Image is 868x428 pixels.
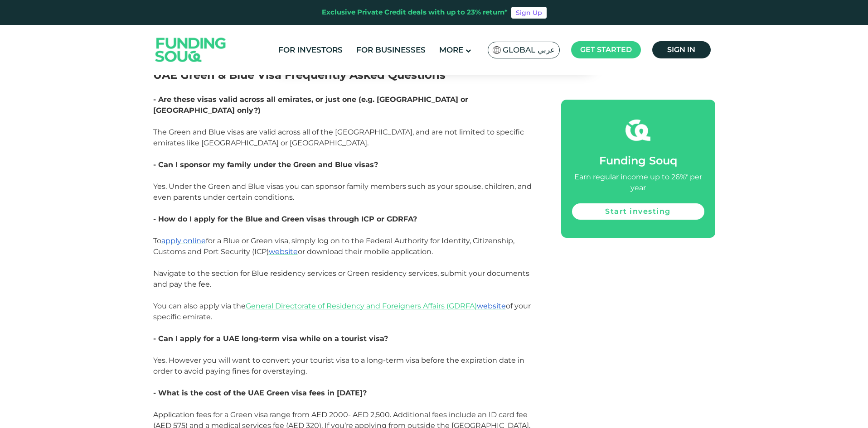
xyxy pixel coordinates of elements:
a: apply online [161,236,206,245]
a: General Directorate of Residency and Foreigners Affairs (GDRFA)website [246,302,506,310]
a: Start investing [572,203,704,220]
span: - How do I apply for the Blue and Green visas through ICP or GDRFA? [153,215,417,223]
a: website [269,247,298,256]
span: UAE Green & Blue Visa Frequently Asked Questions [153,68,446,82]
span: - Can I apply for a UAE long-term visa while on a tourist visa? [153,334,388,343]
a: Sign in [652,41,711,58]
img: Logo [146,27,235,73]
img: fsicon [626,118,650,143]
span: Global عربي [503,45,555,55]
a: For Businesses [354,43,428,58]
a: For Investors [276,43,345,58]
span: You can also apply via the of your specific emirate. [153,302,531,321]
span: - What is the cost of the UAE Green visa fees in [DATE]? [153,389,367,397]
span: The Green and Blue visas are valid across all of the [GEOGRAPHIC_DATA], and are not limited to sp... [153,128,524,147]
span: To for a Blue or Green visa, simply log on to the Federal Authority for Identity, Citizenship, Cu... [153,236,529,289]
span: Get started [580,45,632,54]
span: More [439,45,463,54]
div: Earn regular income up to 26%* per year [572,172,704,193]
span: Yes. However you will want to convert your tourist visa to a long-term visa before the expiration... [153,356,524,375]
a: Sign Up [511,7,547,19]
span: Funding Souq [599,154,677,167]
span: - Are these visas valid across all emirates, or just one (e.g. [GEOGRAPHIC_DATA] or [GEOGRAPHIC_D... [153,95,468,115]
span: website [477,302,506,310]
span: - Can I sponsor my family under the Green and Blue visas? [153,160,378,169]
img: SA Flag [493,46,501,54]
div: Exclusive Private Credit deals with up to 23% return* [322,7,508,18]
span: Yes. Under the Green and Blue visas you can sponsor family members such as your spouse, children,... [153,182,532,202]
span: Sign in [667,45,695,54]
